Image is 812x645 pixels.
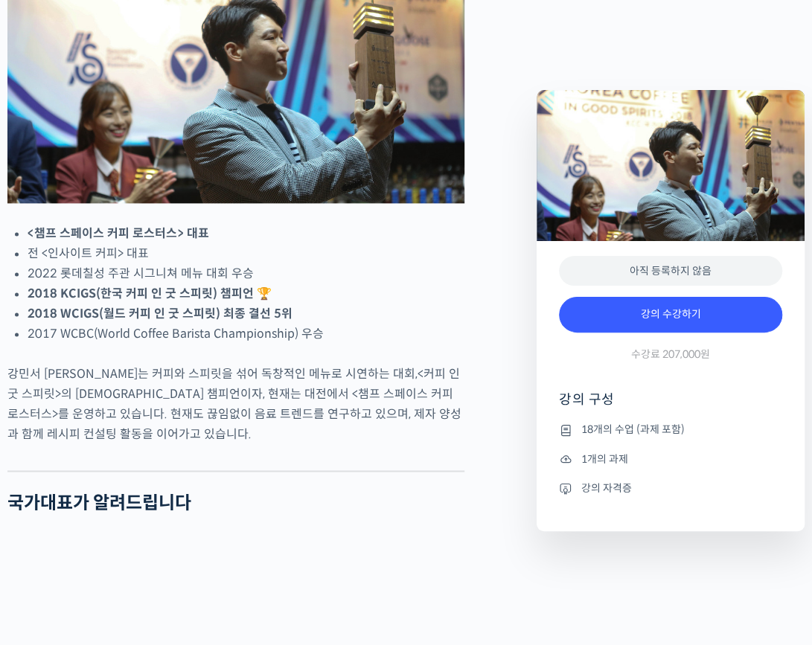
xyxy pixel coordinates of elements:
span: 대화 [136,495,154,507]
div: 아직 등록하지 않음 [559,256,782,286]
a: 강의 수강하기 [559,297,782,333]
li: 18개의 수업 (과제 포함) [559,421,782,439]
strong: 2018 WCIGS(월드 커피 인 굿 스피릿) 최종 결선 5위 [28,306,292,321]
a: 설정 [192,472,286,509]
li: 전 <인사이트 커피> 대표 [28,243,464,263]
li: 2022 롯데칠성 주관 시그니쳐 메뉴 대회 우승 [28,263,464,283]
strong: 국가대표가 알려드립니다 [7,491,191,513]
a: 홈 [4,472,98,509]
li: 1개의 과제 [559,450,782,468]
span: 수강료 207,000원 [631,347,710,362]
span: 홈 [47,494,56,506]
h4: 강의 구성 [559,391,782,420]
span: 설정 [230,494,248,506]
li: 강의 자격증 [559,479,782,497]
a: 대화 [98,472,192,509]
li: 2017 WCBC(World Coffee Barista Championship) 우승 [28,324,464,344]
p: 강민서 [PERSON_NAME]는 커피와 스피릿을 섞어 독창적인 메뉴로 시연하는 대회,<커피 인 굿 스피릿>의 [DEMOGRAPHIC_DATA] 챔피언이자, 현재는 대전에서 ... [7,364,464,444]
strong: 2018 KCIGS(한국 커피 인 굿 스피릿) 챔피언 🏆 [28,286,272,301]
strong: <챔프 스페이스 커피 로스터스> 대표 [28,225,209,241]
